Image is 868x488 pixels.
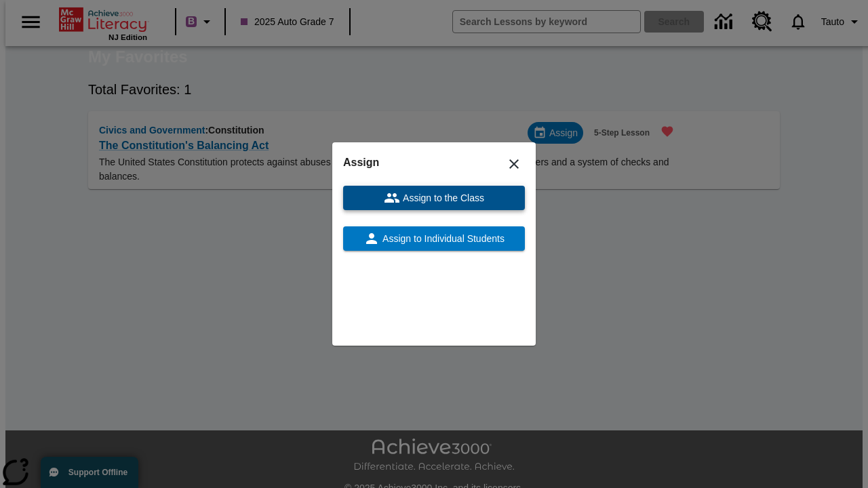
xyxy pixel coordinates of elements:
[400,191,484,205] span: Assign to the Class
[498,148,530,180] button: Close
[343,153,525,172] h6: Assign
[343,226,525,251] button: Assign to Individual Students
[343,186,525,210] button: Assign to the Class
[380,232,505,246] span: Assign to Individual Students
